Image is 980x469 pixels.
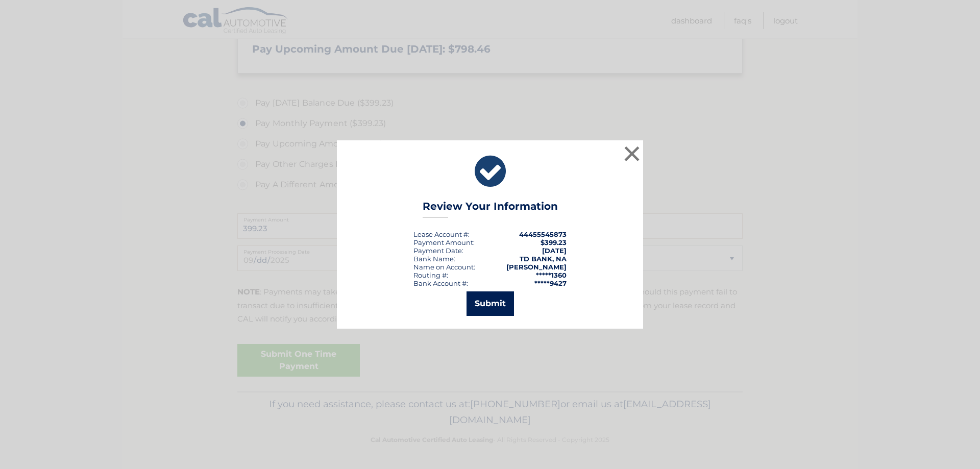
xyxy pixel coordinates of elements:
[413,246,462,255] span: Payment Date
[622,143,642,164] button: ×
[413,271,448,279] div: Routing #:
[542,246,567,255] span: [DATE]
[519,230,567,238] strong: 44455545873
[423,200,558,218] h3: Review Your Information
[413,230,470,238] div: Lease Account #:
[413,255,455,263] div: Bank Name:
[541,238,567,246] span: $399.23
[413,238,475,246] div: Payment Amount:
[467,291,514,316] button: Submit
[413,246,463,255] div: :
[520,255,567,263] strong: TD BANK, NA
[413,279,468,287] div: Bank Account #:
[506,263,567,271] strong: [PERSON_NAME]
[413,263,475,271] div: Name on Account:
